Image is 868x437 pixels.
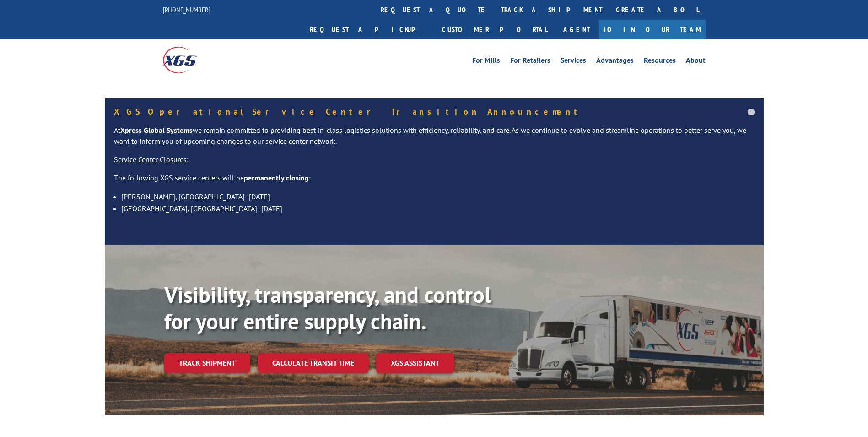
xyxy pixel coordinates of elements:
p: The following XGS service centers will be : [114,173,755,191]
a: Request a pickup [303,20,435,39]
p: At we remain committed to providing best-in-class logistics solutions with efficiency, reliabilit... [114,125,755,154]
b: Visibility, transparency, and control for your entire supply chain. [164,280,491,335]
a: Agent [554,20,599,39]
h5: XGS Operational Service Center Transition Announcement [114,108,755,116]
u: Service Center Closures: [114,155,189,164]
a: For Retailers [510,57,550,67]
a: Resources [644,57,676,67]
a: Calculate transit time [258,353,369,373]
strong: permanently closing [244,173,309,182]
strong: Xpress Global Systems [120,126,193,135]
a: Services [561,57,586,67]
a: XGS ASSISTANT [376,353,454,373]
li: [PERSON_NAME], [GEOGRAPHIC_DATA]- [DATE] [121,191,755,202]
a: Advantages [596,57,634,67]
a: For Mills [472,57,500,67]
a: Track shipment [164,353,250,372]
a: About [686,57,706,67]
a: Join Our Team [599,20,706,39]
a: Customer Portal [435,20,554,39]
li: [GEOGRAPHIC_DATA], [GEOGRAPHIC_DATA]- [DATE] [121,202,755,214]
a: [PHONE_NUMBER] [163,5,210,14]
